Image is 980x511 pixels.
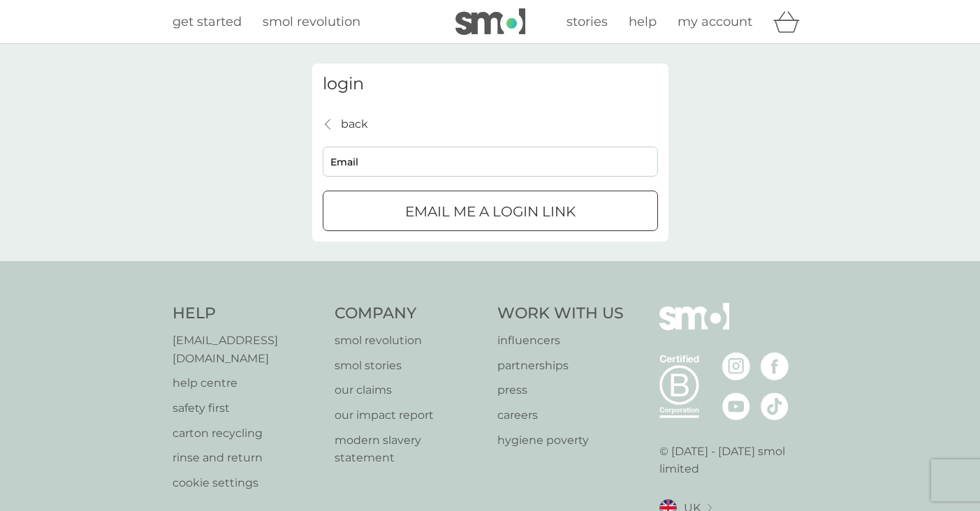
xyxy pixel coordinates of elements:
[341,115,368,133] p: back
[323,191,658,231] button: Email me a login link
[659,303,729,350] img: smol
[173,474,321,492] a: cookie settings
[173,424,321,443] a: carton recycling
[773,8,808,36] div: basket
[722,353,750,380] img: visit the smol Instagram page
[497,357,624,375] a: partnerships
[335,303,483,325] h4: Company
[678,14,752,29] span: my account
[335,332,483,350] a: smol revolution
[173,14,242,29] span: get started
[455,8,525,35] img: smol
[323,74,658,94] h3: login
[173,332,321,367] a: [EMAIL_ADDRESS][DOMAIN_NAME]
[659,443,808,478] p: © [DATE] - [DATE] smol limited
[173,374,321,392] a: help centre
[761,353,789,380] img: visit the smol Facebook page
[173,12,242,32] a: get started
[335,357,483,375] a: smol stories
[678,12,752,32] a: my account
[335,431,483,467] a: modern slavery statement
[761,392,789,420] img: visit the smol Tiktok page
[173,449,321,467] a: rinse and return
[263,14,360,29] span: smol revolution
[335,406,483,424] a: our impact report
[405,200,576,223] p: Email me a login link
[629,12,657,32] a: help
[566,12,608,32] a: stories
[497,381,624,399] a: press
[173,303,321,325] h4: Help
[629,14,657,29] span: help
[173,399,321,417] a: safety first
[566,14,608,29] span: stories
[497,406,624,424] a: careers
[335,381,483,399] a: our claims
[497,332,624,350] a: influencers
[497,303,624,325] h4: Work With Us
[722,392,750,420] img: visit the smol Youtube page
[497,431,624,450] a: hygiene poverty
[263,12,360,32] a: smol revolution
